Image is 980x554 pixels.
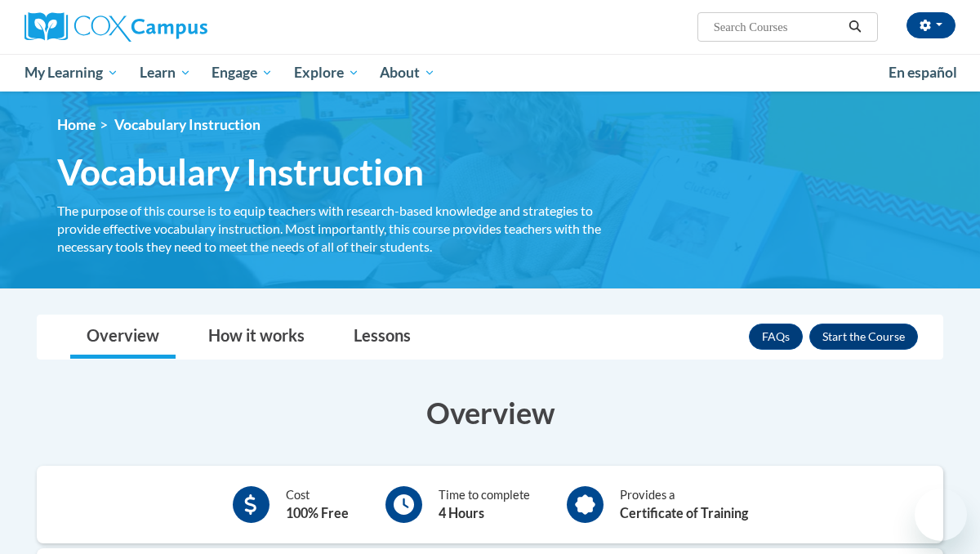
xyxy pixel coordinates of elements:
[129,54,202,92] a: Learn
[192,315,321,359] a: How it works
[286,505,349,520] b: 100% Free
[915,489,967,541] iframe: Button to launch messaging window
[370,54,447,92] a: About
[140,63,191,83] span: Learn
[620,486,748,523] div: Provides a
[294,63,359,83] span: Explore
[70,315,176,359] a: Overview
[439,505,484,520] b: 4 Hours
[620,505,748,520] b: Certificate of Training
[57,116,96,133] a: Home
[712,17,843,37] input: Search Courses
[12,54,968,92] div: Main menu
[283,54,370,92] a: Explore
[57,202,621,256] div: The purpose of this course is to equip teachers with research-based knowledge and strategies to p...
[201,54,283,92] a: Engage
[37,392,943,433] h3: Overview
[878,56,968,90] a: En español
[889,64,957,81] span: En español
[843,17,867,37] button: Search
[906,12,955,38] button: Account Settings
[24,12,207,42] img: Cox Campus
[439,486,530,523] div: Time to complete
[14,54,129,92] a: My Learning
[57,150,424,194] span: Vocabulary Instruction
[24,63,118,83] span: My Learning
[114,116,261,133] span: Vocabulary Instruction
[286,486,349,523] div: Cost
[337,315,427,359] a: Lessons
[809,324,918,350] button: Enroll
[24,12,318,42] a: Cox Campus
[380,63,435,83] span: About
[749,324,803,350] a: FAQs
[212,63,273,83] span: Engage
